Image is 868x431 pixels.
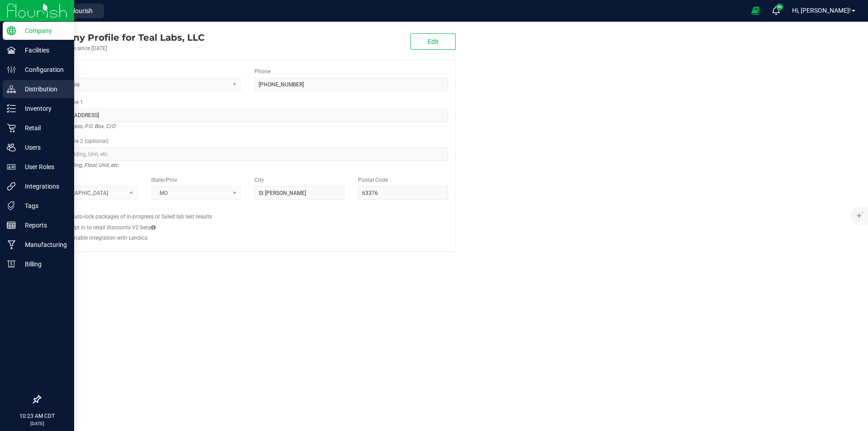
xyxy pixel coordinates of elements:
label: Postal Code [358,176,388,184]
span: 9+ [778,5,782,9]
div: Teal Labs, LLC [40,31,204,44]
inline-svg: Configuration [7,65,16,74]
inline-svg: User Roles [7,162,16,171]
i: Suite, Building, Floor, Unit, etc. [47,160,119,171]
i: Street address, P.O. Box, C/O [47,121,115,132]
inline-svg: Retail [7,123,16,133]
label: Phone [255,67,270,76]
input: Postal Code [358,186,448,200]
label: Auto-lock packages of in-progress or failed lab test results [71,213,212,221]
button: Edit [410,33,456,50]
p: Manufacturing [16,239,70,250]
div: Account active since [DATE] [40,44,204,52]
span: Hi, [PERSON_NAME]! [792,7,851,14]
p: Company [16,25,70,36]
label: City [255,176,264,184]
inline-svg: Company [7,26,16,35]
label: Opt in to retail discounts V2 beta [71,223,156,232]
input: Address [47,109,448,122]
label: State/Prov [151,176,177,184]
inline-svg: Inventory [7,104,16,113]
p: Users [16,142,70,153]
p: Retail [16,123,70,133]
p: Distribution [16,84,70,95]
inline-svg: Billing [7,260,16,269]
p: Configuration [16,64,70,75]
label: Address Line 2 (optional) [47,137,108,145]
inline-svg: Manufacturing [7,240,16,249]
p: Integrations [16,181,70,192]
input: Suite, Building, Unit, etc. [47,147,448,161]
p: [DATE] [4,420,70,427]
p: Billing [16,259,70,270]
p: Facilities [16,45,70,56]
input: (123) 456-7890 [255,78,448,91]
h2: Configs [47,207,448,213]
inline-svg: Users [7,143,16,152]
input: City [255,186,344,200]
inline-svg: Integrations [7,182,16,191]
span: Edit [428,38,439,45]
span: Open Ecommerce Menu [745,2,766,19]
label: Enable integration with Lendica [71,234,148,242]
inline-svg: Distribution [7,85,16,94]
p: Inventory [16,103,70,114]
inline-svg: Reports [7,221,16,230]
p: Tags [16,200,70,211]
p: Reports [16,220,70,231]
inline-svg: Facilities [7,46,16,55]
inline-svg: Tags [7,201,16,210]
p: 10:23 AM CDT [4,412,70,420]
p: User Roles [16,161,70,172]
